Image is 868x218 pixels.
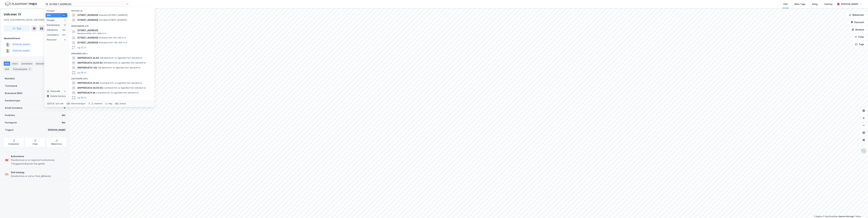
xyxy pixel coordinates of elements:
span: Leietaker • Utl. av egen/leid fast eiendom el. [103,87,146,89]
span: SKIPPERGATA 35/39 AS [77,61,103,65]
div: Info [4,61,10,66]
div: Ctrl + k [47,102,55,105]
div: 0 [64,90,66,92]
div: 99+ [62,14,66,17]
div: Delt eieskap [11,171,51,174]
div: Kategori [47,10,67,12]
div: [PERSON_NAME] [48,128,65,132]
button: Tags [853,41,867,47]
span: [STREET_ADDRESS] [77,29,151,32]
span: Leietaker • Utl. av egen/leid fast eiendom el. [96,92,139,94]
span: • [99,57,100,59]
div: Bolig [812,2,818,6]
div: Eiendommen er et registrert kulturminne. Tilleggsrestriksjoner kan gjelde. [11,158,65,166]
div: Verktøy [824,2,833,6]
span: • [99,82,100,84]
div: Personer [47,38,57,42]
div: tab [66,102,71,105]
div: velg [108,102,112,105]
div: nytt søk [56,102,64,105]
div: Alle [47,13,51,17]
div: Antall leietakere [5,106,22,110]
div: 99+ [62,34,66,36]
div: Miljøstatus [51,143,62,145]
div: Leietakere (99+) [69,75,154,81]
span: Gårdeiere • Utl. av egen/leid fast eiendom el. [97,67,141,69]
div: avbryt [120,102,126,105]
div: 1433, [GEOGRAPHIC_DATA], [GEOGRAPHIC_DATA] [4,18,56,22]
div: Eiere [11,61,19,66]
div: Hjemmelshaver [4,37,66,40]
span: SKIPPERGATA 36 AS [77,81,99,85]
span: Gårdeiere • Utl. av egen/leid fast eiendom el. [99,57,143,59]
a: Improve this map [839,215,854,218]
span: • [99,41,100,44]
div: Mine Tags [794,2,805,6]
div: Nei [62,113,65,117]
span: Gårdeiere • Utl. av egen/leid fast eiendom el. [103,62,146,64]
div: 4 [28,68,31,71]
div: Gårdeiere [47,28,58,32]
span: • [103,87,104,89]
div: Kulturminne [11,155,65,158]
button: Tag [4,25,30,31]
button: og 20 til [77,46,86,49]
div: Historikk [47,89,60,93]
img: logo.f888ab2527a4732fd821a326f86c7f29.svg [5,1,37,7]
span: Område • [STREET_ADDRESS] [99,19,127,21]
div: Eiendommer [47,23,60,27]
span: Eiendom • [STREET_ADDRESS] [99,14,127,16]
div: Google [47,18,55,22]
button: Analyse [849,27,867,33]
span: • [97,67,98,69]
div: Leietakere [47,33,59,37]
div: Eiendomstype [5,99,20,102]
div: Transaksjoner [11,67,32,71]
div: Bruksareal (BRA) [5,91,22,95]
div: Vollveien 15 [4,12,22,17]
div: Datasett [35,61,50,66]
span: • [96,92,97,94]
div: Origo [33,143,38,145]
span: [STREET_ADDRESS] [77,13,98,17]
span: • [103,62,104,64]
span: SKIPPERGATA 35/39 AS [77,86,103,90]
span: [STREET_ADDRESS] [77,36,98,40]
div: Eiendommer (23) [69,22,154,28]
span: Eiendom • 3101-160-400-0-0 [99,41,127,44]
div: 2 [64,19,66,21]
span: • [99,14,100,16]
div: Nei [62,121,65,124]
img: Z [861,148,867,154]
div: Kontrollprogram for chat [853,203,868,218]
div: Eiendommen er eid av flere gårdeiere [11,174,51,178]
div: Tomteareal [5,84,17,88]
div: esc [115,102,119,105]
div: Arealplaner [8,143,19,145]
span: SKIPPERGATA 1 AS [77,66,97,70]
div: Delete history [50,94,66,98]
div: ESG [4,67,10,71]
button: Datasett [848,19,867,25]
a: OpenStreetMap [823,215,838,218]
span: • [99,37,100,39]
div: neste kategori [71,102,86,105]
span: Eiendom • 5006-197-1306-0-0 [77,32,106,35]
input: Søk på adresse, matrikkel, gårdeiere, leietakere eller personer [48,2,126,6]
div: 0 [64,106,65,110]
span: Leietaker • Utl. av egen/leid fast eiendom el. [99,82,142,84]
div: Google (2) [69,7,154,13]
div: Matrikkel [5,77,15,80]
button: og 96 til [77,96,86,100]
div: 0 [64,39,66,41]
span: SKIPPERGATA 36 AS [77,56,99,60]
div: Tinglyst [5,128,14,132]
div: 99+ [62,29,66,31]
div: Punktleie [5,113,15,117]
div: Kart [783,2,788,6]
button: Bokmerker [846,12,867,18]
button: Filter [852,34,867,40]
iframe: Chat Widget [853,203,868,218]
div: [PERSON_NAME] [841,2,858,6]
div: 23 [64,24,66,26]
